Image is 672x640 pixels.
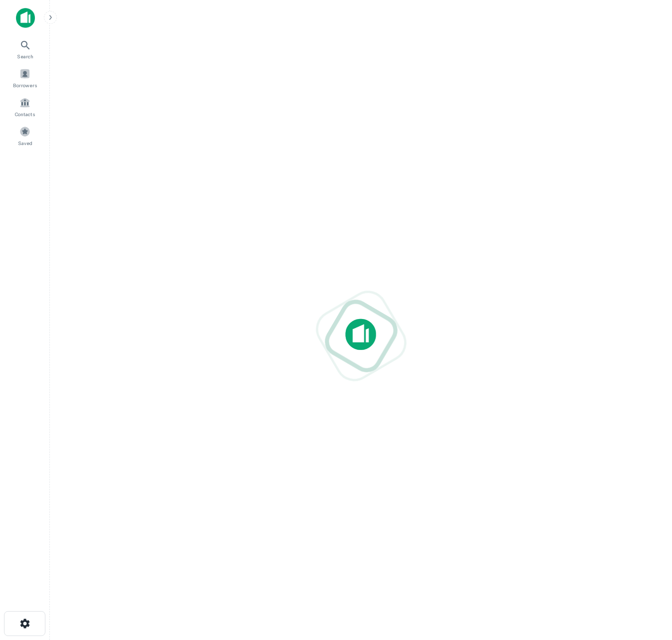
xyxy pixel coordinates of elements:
span: Saved [18,139,32,147]
a: Borrowers [3,64,47,91]
span: Borrowers [13,81,37,89]
a: Search [3,35,47,62]
span: Contacts [15,110,35,118]
span: Search [17,52,33,60]
iframe: Chat Widget [622,560,672,608]
a: Contacts [3,93,47,120]
a: Saved [3,122,47,149]
img: capitalize-icon.png [16,8,35,28]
